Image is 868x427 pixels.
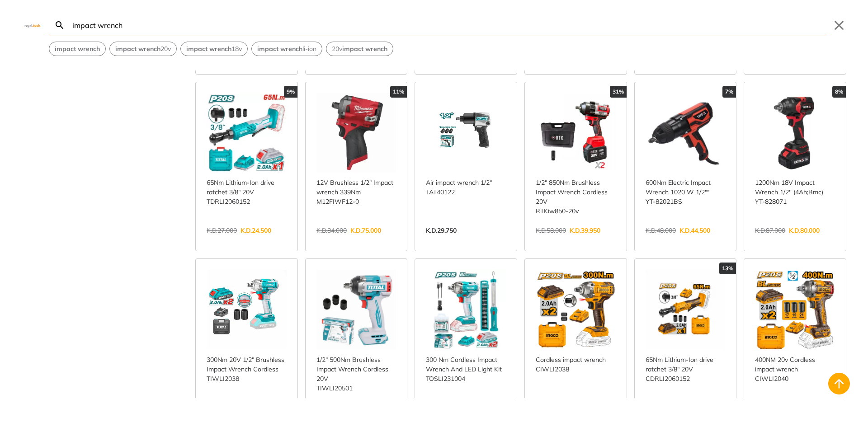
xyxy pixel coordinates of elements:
[828,373,850,394] button: Back to top
[326,42,393,56] div: Suggestion: 20v impact wrench
[257,44,316,54] span: li-ion
[257,45,302,53] strong: impact wrench
[115,44,171,54] span: 20v
[832,376,846,391] svg: Back to top
[49,42,105,56] button: Select suggestion: impact wrench
[186,45,231,53] strong: impact wrench
[332,44,387,54] span: 20v
[326,42,393,56] button: Select suggestion: 20v impact wrench
[54,20,65,31] svg: Search
[71,14,826,36] input: Search…
[390,86,407,98] div: 11%
[722,86,736,98] div: 7%
[109,42,177,56] div: Suggestion: impact wrench 20v
[252,42,322,56] button: Select suggestion: impact wrench li-ion
[832,86,846,98] div: 8%
[342,45,387,53] strong: impact wrench
[110,42,176,56] button: Select suggestion: impact wrench 20v
[251,42,322,56] div: Suggestion: impact wrench li-ion
[115,45,160,53] strong: impact wrench
[832,18,846,33] button: Close
[49,42,106,56] div: Suggestion: impact wrench
[719,263,736,274] div: 13%
[22,23,43,27] img: Close
[181,42,247,56] button: Select suggestion: impact wrench 18v
[180,42,248,56] div: Suggestion: impact wrench 18v
[284,86,297,98] div: 9%
[610,86,627,98] div: 31%
[55,45,100,53] strong: impact wrench
[186,44,242,54] span: 18v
